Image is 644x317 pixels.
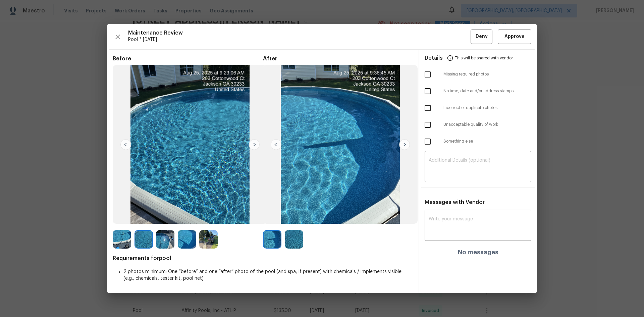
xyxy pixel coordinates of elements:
span: Incorrect or duplicate photos [443,105,531,111]
img: right-chevron-button-url [399,139,410,150]
button: Deny [471,30,492,44]
span: Deny [476,33,488,41]
span: Requirements for pool [113,255,413,262]
span: Maintenance Review [128,30,471,36]
span: Unacceptable quality of work [443,122,531,127]
h4: No messages [458,249,498,256]
span: This will be shared with vendor [455,50,513,66]
div: Missing required photos [419,66,537,83]
span: No time, date and/or address stamps [443,88,531,94]
span: After [263,55,413,62]
span: Before [113,55,263,62]
span: Approve [504,33,525,41]
img: left-chevron-button-url [120,139,131,150]
div: Incorrect or duplicate photos [419,100,537,116]
span: Missing required photos [443,71,531,77]
button: Approve [498,30,531,44]
li: 2 photos minimum: One “before” and one “after” photo of the pool (and spa, if present) with chemi... [123,268,413,282]
span: Pool * [DATE] [128,36,471,43]
img: left-chevron-button-url [271,139,281,150]
div: No time, date and/or address stamps [419,83,537,100]
img: right-chevron-button-url [249,139,260,150]
span: Details [425,50,443,66]
span: Something else [443,139,531,144]
span: Messages with Vendor [425,200,485,205]
div: Something else [419,133,537,150]
div: Unacceptable quality of work [419,116,537,133]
